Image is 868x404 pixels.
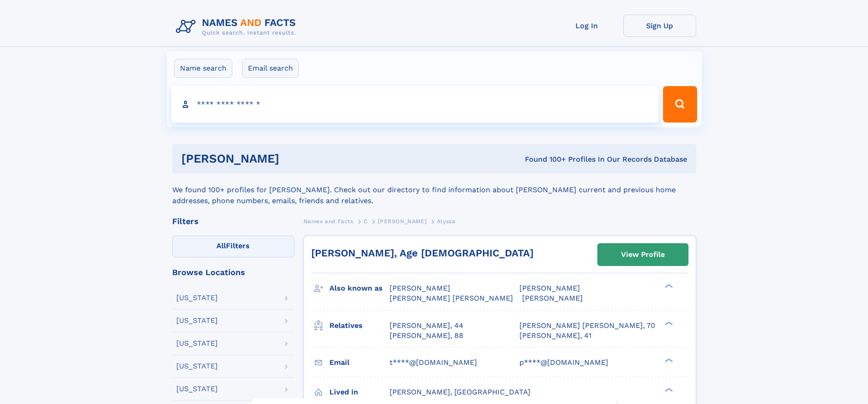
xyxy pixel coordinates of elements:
[390,321,463,331] a: [PERSON_NAME], 44
[437,218,456,225] span: Alyssa
[311,247,534,259] a: [PERSON_NAME], Age [DEMOGRAPHIC_DATA]
[623,15,696,37] a: Sign Up
[176,294,218,302] div: [US_STATE]
[172,235,294,257] label: Filters
[598,244,688,266] a: View Profile
[378,218,426,225] span: [PERSON_NAME]
[172,174,696,206] div: We found 100+ profiles for [PERSON_NAME]. Check out our directory to find information about [PERS...
[390,284,450,292] span: [PERSON_NAME]
[329,318,390,333] h3: Relatives
[663,86,697,123] button: Search Button
[378,215,426,227] a: [PERSON_NAME]
[663,320,673,326] div: ❯
[390,388,530,396] span: [PERSON_NAME], [GEOGRAPHIC_DATA]
[663,357,673,363] div: ❯
[172,217,294,225] div: Filters
[303,215,354,227] a: Names and Facts
[364,218,368,225] span: C
[402,154,687,164] div: Found 100+ Profiles In Our Records Database
[176,340,218,347] div: [US_STATE]
[519,284,580,292] span: [PERSON_NAME]
[171,86,659,123] input: search input
[522,294,583,302] span: [PERSON_NAME]
[663,283,673,289] div: ❯
[364,215,368,227] a: C
[329,384,390,400] h3: Lived in
[242,59,299,78] label: Email search
[390,294,513,302] span: [PERSON_NAME] [PERSON_NAME]
[176,317,218,324] div: [US_STATE]
[176,385,218,393] div: [US_STATE]
[390,331,463,341] a: [PERSON_NAME], 88
[519,331,591,341] a: [PERSON_NAME], 41
[519,321,655,331] a: [PERSON_NAME] [PERSON_NAME], 70
[172,268,294,276] div: Browse Locations
[329,281,390,296] h3: Also known as
[550,15,623,37] a: Log In
[216,241,226,250] span: All
[174,59,232,78] label: Name search
[663,387,673,393] div: ❯
[172,15,303,39] img: Logo Names and Facts
[329,355,390,370] h3: Email
[176,363,218,370] div: [US_STATE]
[181,153,402,164] h1: [PERSON_NAME]
[621,244,665,265] div: View Profile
